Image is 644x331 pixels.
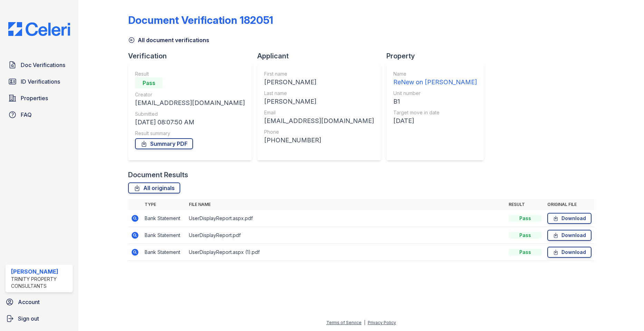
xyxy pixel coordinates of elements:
[128,170,188,180] div: Document Results
[393,97,477,106] div: B1
[547,247,592,258] a: Download
[135,130,245,137] div: Result summary
[393,116,477,126] div: [DATE]
[506,199,545,210] th: Result
[364,320,365,325] div: |
[142,227,186,244] td: Bank Statement
[3,295,76,309] a: Account
[135,138,193,149] a: Summary PDF
[128,182,180,193] a: All originals
[393,70,477,77] div: Name
[135,117,245,127] div: [DATE] 08:07:50 AM
[264,109,374,116] div: Email
[128,51,257,61] div: Verification
[128,14,273,26] div: Document Verification 182051
[128,36,209,44] a: All document verifications
[135,111,245,117] div: Submitted
[135,98,245,108] div: [EMAIL_ADDRESS][DOMAIN_NAME]
[135,91,245,98] div: Creator
[186,227,506,244] td: UserDisplayReport.pdf
[393,77,477,87] div: ReNew on [PERSON_NAME]
[264,97,374,106] div: [PERSON_NAME]
[142,210,186,227] td: Bank Statement
[264,116,374,126] div: [EMAIL_ADDRESS][DOMAIN_NAME]
[186,199,506,210] th: File name
[264,77,374,87] div: [PERSON_NAME]
[509,232,542,239] div: Pass
[186,244,506,261] td: UserDisplayReport.aspx (1).pdf
[257,51,386,61] div: Applicant
[6,91,73,105] a: Properties
[142,199,186,210] th: Type
[264,135,374,145] div: [PHONE_NUMBER]
[3,312,76,325] a: Sign out
[6,75,73,88] a: ID Verifications
[186,210,506,227] td: UserDisplayReport.aspx.pdf
[545,199,594,210] th: Original file
[386,51,489,61] div: Property
[264,90,374,97] div: Last name
[326,320,362,325] a: Terms of Service
[368,320,396,325] a: Privacy Policy
[547,230,592,241] a: Download
[21,111,32,119] span: FAQ
[3,22,76,36] img: CE_Logo_Blue-a8612792a0a2168367f1c8372b55b34899dd931a85d93a1a3d3e32e68fde9ad4.png
[135,70,245,77] div: Result
[393,109,477,116] div: Target move in date
[6,108,73,122] a: FAQ
[509,215,542,222] div: Pass
[142,244,186,261] td: Bank Statement
[264,129,374,135] div: Phone
[11,267,70,276] div: [PERSON_NAME]
[18,314,39,323] span: Sign out
[264,70,374,77] div: First name
[547,213,592,224] a: Download
[21,77,60,86] span: ID Verifications
[393,90,477,97] div: Unit number
[11,276,70,290] div: Trinity Property Consultants
[135,77,163,88] div: Pass
[18,298,40,306] span: Account
[21,94,48,102] span: Properties
[509,249,542,256] div: Pass
[6,58,73,72] a: Doc Verifications
[21,61,65,69] span: Doc Verifications
[393,70,477,87] a: Name ReNew on [PERSON_NAME]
